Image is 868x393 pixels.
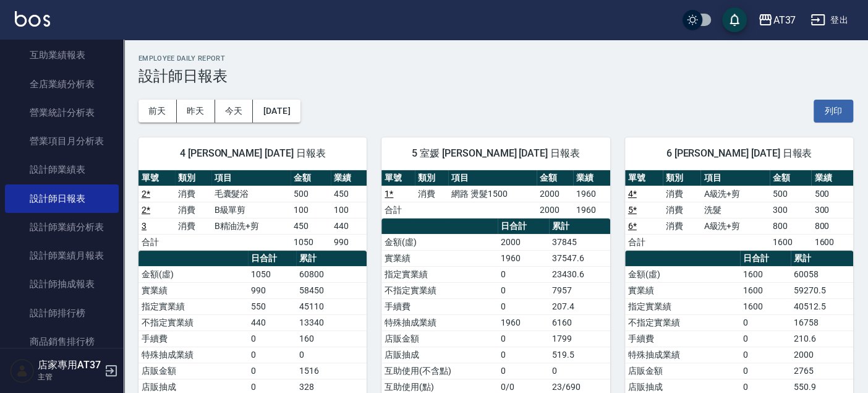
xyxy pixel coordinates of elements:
td: 1960 [498,250,549,266]
td: 1600 [770,234,812,250]
th: 金額 [770,170,812,186]
h3: 設計師日報表 [138,67,853,85]
td: 0 [248,347,296,363]
td: 45110 [296,298,367,314]
td: 59270.5 [791,282,853,298]
th: 日合計 [498,218,549,235]
th: 金額 [291,170,331,186]
th: 累計 [549,218,610,235]
td: 0 [498,330,549,347]
p: 主管 [38,371,101,382]
td: 消費 [175,186,211,202]
th: 項目 [448,170,537,186]
td: 160 [296,330,367,347]
td: 300 [770,202,812,218]
td: 550 [248,298,296,314]
th: 業績 [811,170,853,186]
button: 今天 [215,100,253,123]
button: AT37 [753,7,801,33]
th: 累計 [791,251,853,267]
td: 0 [248,330,296,347]
td: 0 [498,266,549,282]
td: 800 [770,218,812,234]
td: 2000 [537,186,573,202]
td: 0 [296,347,367,363]
a: 設計師抽成報表 [5,270,119,298]
th: 單號 [381,170,415,186]
td: 2765 [791,363,853,379]
div: AT37 [773,12,796,28]
td: 金額(虛) [625,266,740,282]
td: 店販金額 [381,330,498,347]
td: 金額(虛) [381,234,498,250]
td: 互助使用(不含點) [381,363,498,379]
td: 實業績 [381,250,498,266]
td: 消費 [663,218,700,234]
td: 特殊抽成業績 [625,347,740,363]
td: 特殊抽成業績 [381,314,498,330]
td: 手續費 [138,330,248,347]
td: 300 [811,202,853,218]
td: 消費 [175,218,211,234]
td: 1600 [811,234,853,250]
td: 207.4 [549,298,610,314]
td: 1516 [296,363,367,379]
td: 合計 [625,234,663,250]
td: 指定實業績 [381,266,498,282]
th: 類別 [175,170,211,186]
th: 單號 [625,170,663,186]
th: 業績 [331,170,367,186]
a: 全店業績分析表 [5,70,119,98]
td: 58450 [296,282,367,298]
td: 店販金額 [138,363,248,379]
td: 特殊抽成業績 [138,347,248,363]
td: 消費 [663,202,700,218]
td: 500 [811,186,853,202]
td: 60800 [296,266,367,282]
span: 6 [PERSON_NAME] [DATE] 日報表 [640,147,838,160]
td: 店販金額 [625,363,740,379]
td: 金額(虛) [138,266,248,282]
td: B級單剪 [211,202,291,218]
td: 2000 [537,202,573,218]
td: 100 [291,202,331,218]
th: 類別 [663,170,700,186]
td: 手續費 [625,330,740,347]
td: 990 [331,234,367,250]
a: 3 [142,221,147,231]
th: 單號 [138,170,175,186]
a: 營業統計分析表 [5,98,119,127]
td: A級洗+剪 [700,218,769,234]
img: Logo [15,11,50,27]
button: save [722,7,747,32]
th: 項目 [700,170,769,186]
td: 16758 [791,314,853,330]
td: 指定實業績 [625,298,740,314]
td: 不指定實業績 [381,282,498,298]
td: 合計 [381,202,415,218]
h2: Employee Daily Report [138,54,853,63]
td: 2000 [498,234,549,250]
table: a dense table [625,170,853,251]
td: 40512.5 [791,298,853,314]
td: 1960 [573,186,610,202]
td: 0 [498,282,549,298]
td: 0 [740,314,791,330]
td: 0 [740,330,791,347]
td: A級洗+剪 [700,186,769,202]
td: 210.6 [791,330,853,347]
td: 1050 [248,266,296,282]
td: 450 [291,218,331,234]
td: 0 [740,347,791,363]
h5: 店家專用AT37 [38,359,101,371]
td: 手續費 [381,298,498,314]
th: 金額 [537,170,573,186]
button: 昨天 [177,100,215,123]
td: 440 [331,218,367,234]
td: 網路 燙髮1500 [448,186,537,202]
td: 0 [248,363,296,379]
th: 日合計 [740,251,791,267]
td: 60058 [791,266,853,282]
td: 13340 [296,314,367,330]
span: 5 室媛 [PERSON_NAME] [DATE] 日報表 [396,147,595,160]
